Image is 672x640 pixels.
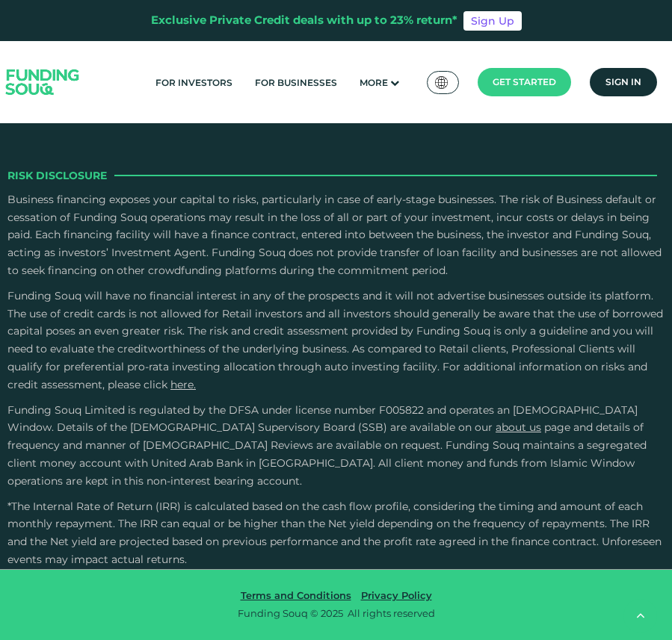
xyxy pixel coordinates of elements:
[151,12,457,29] div: Exclusive Private Credit deals with up to 23% return*
[605,76,641,87] span: Sign in
[435,76,448,89] img: SA Flag
[152,70,236,95] a: For Investors
[7,403,638,435] span: Funding Souq Limited is regulated by the DFSA under license number F005822 and operates an [DEMOG...
[590,68,657,96] a: Sign in
[493,76,556,87] span: Get started
[7,289,663,391] span: Funding Souq will have no financial interest in any of the prospects and it will not advertise bu...
[357,589,436,601] a: Privacy Policy
[7,498,665,569] p: *The Internal Rate of Return (IRR) is calculated based on the cash flow profile, considering the ...
[360,77,388,88] span: More
[496,420,541,434] a: About Us
[251,70,341,95] a: For Businesses
[238,607,318,619] span: Funding Souq ©
[7,167,107,184] span: Risk Disclosure
[623,599,657,633] button: back
[237,589,355,601] a: Terms and Conditions
[7,191,665,280] p: Business financing exposes your capital to risks, particularly in case of early-stage businesses....
[321,607,343,619] span: 2025
[170,378,196,391] a: here.
[544,420,570,434] span: page
[7,420,647,487] span: and details of frequency and manner of [DEMOGRAPHIC_DATA] Reviews are available on request. Fundi...
[463,11,522,31] a: Sign Up
[348,607,435,619] span: All rights reserved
